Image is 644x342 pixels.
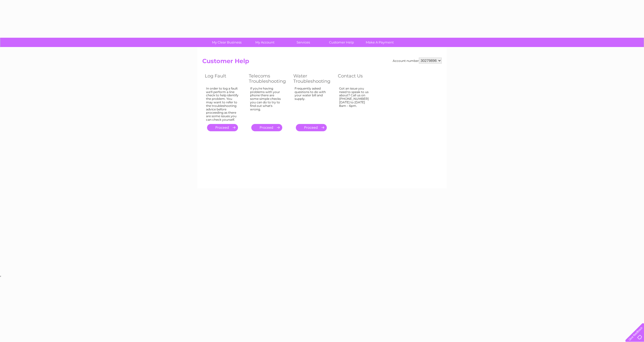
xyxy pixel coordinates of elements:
th: Water Troubleshooting [291,72,335,85]
div: Frequently asked questions to do with your water bill and supply. [295,87,328,119]
th: Telecoms Troubleshooting [246,72,291,85]
a: My Clear Business [206,38,248,47]
div: In order to log a fault we'll perform a line check to help identify the problem. You may want to ... [206,87,239,121]
a: My Account [244,38,286,47]
a: Services [283,38,324,47]
th: Contact Us [335,72,379,85]
h2: Customer Help [202,58,442,67]
th: Log Fault [202,72,246,85]
a: . [296,124,327,131]
a: Make A Payment [359,38,400,47]
a: . [207,124,238,131]
a: . [251,124,282,131]
div: Account number [393,58,442,64]
div: If you're having problems with your phone there are some simple checks you can do to try to find ... [250,87,283,119]
a: Customer Help [321,38,362,47]
div: Got an issue you need to speak to us about? Call us on [PHONE_NUMBER] [DATE] to [DATE] 8am – 6pm. [339,87,372,119]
